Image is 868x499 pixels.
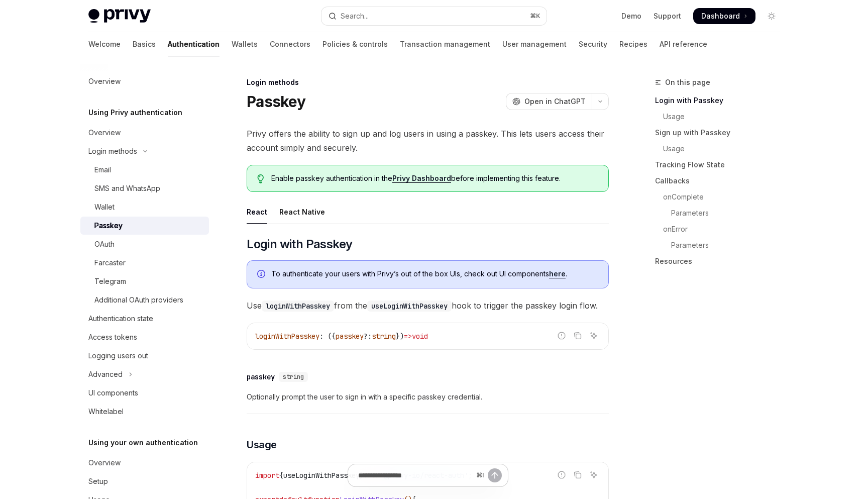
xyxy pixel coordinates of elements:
[255,332,319,341] span: loginWithPasskey
[94,201,115,213] div: Wallet
[279,200,325,224] div: React Native
[80,217,209,235] a: Passkey
[701,11,740,21] span: Dashboard
[88,145,137,157] div: Login methods
[270,32,310,56] a: Connectors
[396,332,404,341] span: })
[247,77,609,87] div: Login methods
[88,75,121,87] div: Overview
[319,332,336,341] span: : ({
[247,391,609,403] span: Optionally prompt the user to sign in with a specific passkey credential.
[655,92,788,109] a: Login with Passkey
[587,329,600,342] button: Ask AI
[621,11,641,21] a: Demo
[80,454,209,472] a: Overview
[655,141,788,157] a: Usage
[665,76,710,88] span: On this page
[94,164,111,176] div: Email
[88,350,148,362] div: Logging users out
[88,406,124,418] div: Whitelabel
[80,72,209,90] a: Overview
[655,173,788,189] a: Callbacks
[247,236,352,252] span: Login with Passkey
[88,387,138,399] div: UI components
[619,32,647,56] a: Recipes
[88,9,151,23] img: light logo
[524,96,586,107] span: Open in ChatGPT
[247,438,277,452] span: Usage
[654,11,681,21] a: Support
[262,301,334,312] code: loginWithPasskey
[94,220,123,232] div: Passkey
[80,198,209,216] a: Wallet
[88,127,121,139] div: Overview
[80,254,209,272] a: Farcaster
[412,332,428,341] span: void
[571,329,584,342] button: Copy the contents from the code block
[555,329,568,342] button: Report incorrect code
[88,313,153,325] div: Authentication state
[271,269,598,279] span: To authenticate your users with Privy’s out of the box UIs, check out UI components .
[764,8,780,24] button: Toggle dark mode
[88,475,108,487] div: Setup
[94,294,183,306] div: Additional OAuth providers
[655,205,788,221] a: Parameters
[372,332,396,341] span: string
[88,107,182,119] h5: Using Privy authentication
[94,257,126,269] div: Farcaster
[404,332,412,341] span: =>
[80,291,209,309] a: Additional OAuth providers
[80,310,209,328] a: Authentication state
[168,32,220,56] a: Authentication
[336,332,364,341] span: passkey
[80,179,209,197] a: SMS and WhatsApp
[232,32,258,56] a: Wallets
[88,457,121,469] div: Overview
[364,332,372,341] span: ?:
[247,298,609,313] span: Use from the hook to trigger the passkey login flow.
[655,125,788,141] a: Sign up with Passkey
[271,173,598,183] span: Enable passkey authentication in the before implementing this feature.
[257,174,264,183] svg: Tip
[283,373,304,381] span: string
[88,368,123,380] div: Advanced
[80,403,209,421] a: Whitelabel
[88,437,198,449] h5: Using your own authentication
[655,157,788,173] a: Tracking Flow State
[88,32,121,56] a: Welcome
[321,7,547,25] button: Open search
[80,124,209,142] a: Overview
[655,109,788,125] a: Usage
[655,189,788,205] a: onComplete
[80,347,209,365] a: Logging users out
[392,174,451,183] a: Privy Dashboard
[247,200,267,224] div: React
[655,221,788,237] a: onError
[257,270,267,280] svg: Info
[80,328,209,346] a: Access tokens
[693,8,755,24] a: Dashboard
[80,142,209,160] button: Toggle Login methods section
[80,365,209,383] button: Toggle Advanced section
[506,93,592,110] button: Open in ChatGPT
[579,32,607,56] a: Security
[80,161,209,179] a: Email
[94,238,115,250] div: OAuth
[247,127,609,155] span: Privy offers the ability to sign up and log users in using a passkey. This lets users access thei...
[88,331,137,343] div: Access tokens
[80,235,209,253] a: OAuth
[322,32,388,56] a: Policies & controls
[660,32,707,56] a: API reference
[80,384,209,402] a: UI components
[247,372,275,382] div: passkey
[80,272,209,290] a: Telegram
[367,301,452,312] code: useLoginWithPasskey
[400,32,490,56] a: Transaction management
[655,253,788,269] a: Resources
[94,182,160,194] div: SMS and WhatsApp
[488,468,502,482] button: Send message
[358,464,472,486] input: Ask a question...
[94,275,126,287] div: Telegram
[133,32,156,56] a: Basics
[549,269,566,278] a: here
